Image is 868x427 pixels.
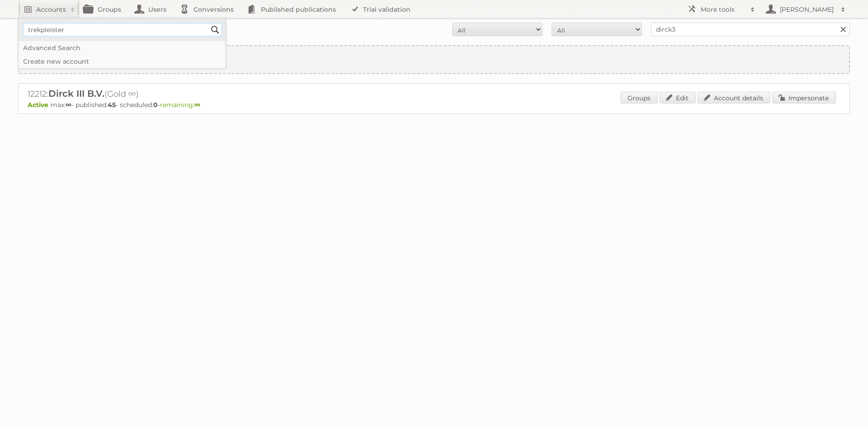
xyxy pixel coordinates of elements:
strong: ∞ [66,101,71,109]
h2: More tools [701,5,746,14]
input: Search [208,23,222,37]
span: Dirck III B.V. [48,88,104,99]
a: Advanced Search [19,41,226,55]
a: Create new account [19,55,226,68]
a: Create new account [19,46,849,73]
p: max: - published: - scheduled: - [28,101,840,109]
strong: ∞ [194,101,200,109]
span: Active [28,101,51,109]
strong: 0 [153,101,158,109]
a: Edit [660,92,696,103]
h2: Accounts [36,5,66,14]
strong: 45 [108,101,116,109]
a: Groups [620,92,658,103]
a: Account details [698,92,770,103]
a: Impersonate [772,92,836,103]
h2: [PERSON_NAME] [778,5,836,14]
h2: 12212: (Gold ∞) [28,88,344,100]
span: remaining: [160,101,200,109]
